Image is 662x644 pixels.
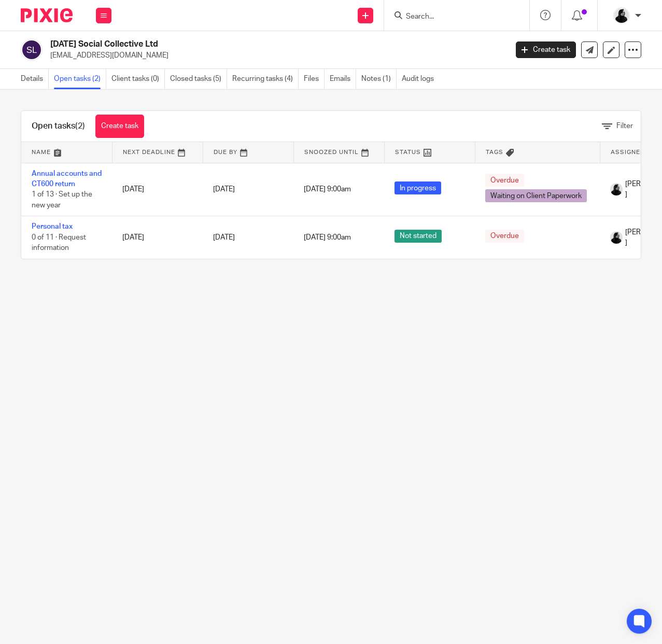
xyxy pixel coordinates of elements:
[486,149,503,155] span: Tags
[361,69,397,89] a: Notes (1)
[112,163,203,216] td: [DATE]
[395,230,442,243] span: Not started
[395,149,421,155] span: Status
[304,69,325,89] a: Files
[485,189,587,202] span: Waiting on Client Paperwork
[485,174,524,187] span: Overdue
[516,41,576,58] a: Create task
[50,50,500,61] p: [EMAIL_ADDRESS][DOMAIN_NAME]
[112,216,203,259] td: [DATE]
[395,181,441,194] span: In progress
[95,115,144,138] a: Create task
[213,234,235,241] span: [DATE]
[304,149,359,155] span: Snoozed Until
[616,122,633,130] span: Filter
[330,69,356,89] a: Emails
[610,231,623,244] img: PHOTO-2023-03-20-11-06-28%203.jpg
[613,7,630,24] img: PHOTO-2023-03-20-11-06-28%203.jpg
[304,186,351,193] span: [DATE] 9:00am
[32,191,92,209] span: 1 of 13 · Set up the new year
[304,234,351,241] span: [DATE] 9:00am
[232,69,299,89] a: Recurring tasks (4)
[54,69,106,89] a: Open tasks (2)
[32,223,73,230] a: Personal tax
[21,69,49,89] a: Details
[32,170,102,188] a: Annual accounts and CT600 return
[485,230,524,243] span: Overdue
[213,186,235,193] span: [DATE]
[50,39,410,50] h2: [DATE] Social Collective Ltd
[21,8,73,22] img: Pixie
[32,121,85,132] h1: Open tasks
[21,39,43,61] img: svg%3E
[402,69,439,89] a: Audit logs
[610,183,623,195] img: PHOTO-2023-03-20-11-06-28%203.jpg
[170,69,227,89] a: Closed tasks (5)
[111,69,165,89] a: Client tasks (0)
[405,12,498,22] input: Search
[32,234,86,252] span: 0 of 11 · Request information
[75,122,85,130] span: (2)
